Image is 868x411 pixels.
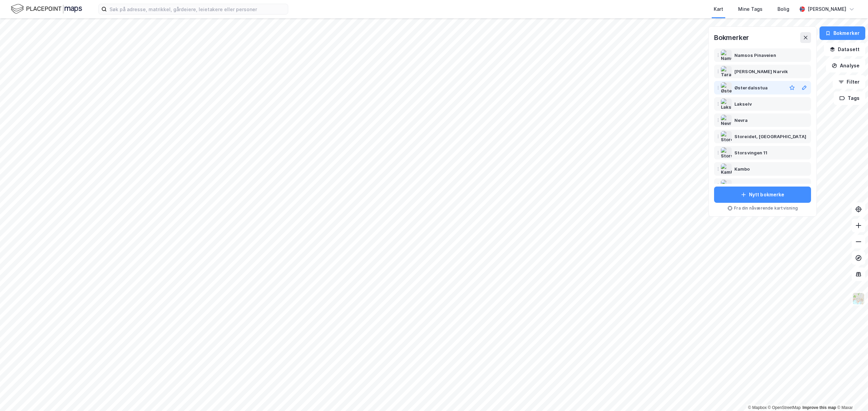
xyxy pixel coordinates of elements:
button: Analyse [826,59,865,72]
div: Kontrollprogram for chat [834,378,868,411]
div: Fra din nåværende kartvisning [714,205,811,211]
div: Bokmerker [714,32,749,43]
img: logo.f888ab2527a4732fd821a326f86c7f29.svg [11,3,82,15]
button: Nytt bokmerke [714,187,811,203]
div: Østerdalsstua [734,84,768,92]
div: Namsos Pinaveien [734,51,776,59]
div: [PERSON_NAME] [808,5,846,13]
img: Storeidet, Leknes [721,131,732,142]
div: Storsvingen 11 [734,149,767,157]
button: Bokmerker [820,26,865,40]
img: Lakselv [721,99,732,109]
button: Filter [833,75,865,89]
a: Improve this map [803,405,836,410]
img: Namsos Pinaveien [721,50,732,61]
div: Kambo [734,165,750,173]
img: Storsvingen 11 [721,147,732,158]
div: Mine Tags [738,5,763,13]
iframe: Chat Widget [834,378,868,411]
button: Datasett [824,43,865,56]
a: Mapbox [748,405,767,410]
div: Nevra [734,116,748,124]
div: Lakselv [734,100,752,108]
div: [PERSON_NAME] Narvik [734,67,788,75]
div: Roa Torg [734,181,755,189]
div: Bolig [777,5,789,13]
img: Kambo [721,164,732,174]
img: Z [852,292,865,305]
button: Tags [834,91,865,105]
a: OpenStreetMap [768,405,801,410]
img: Taraldsvik Narvik [721,66,732,77]
img: Roa Torg [721,180,732,191]
div: Storeidet, [GEOGRAPHIC_DATA] [734,132,806,140]
img: Østerdalsstua [721,82,732,93]
input: Søk på adresse, matrikkel, gårdeiere, leietakere eller personer [107,4,288,14]
img: Nevra [721,115,732,126]
div: Kart [714,5,723,13]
